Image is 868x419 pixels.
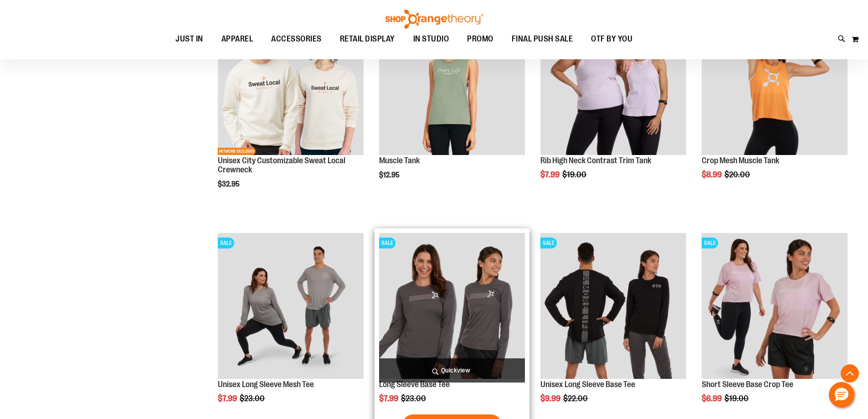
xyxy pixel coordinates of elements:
a: Muscle TankNEW [379,9,525,156]
img: Product image for Short Sleeve Base Crop Tee [702,233,847,379]
span: RETAIL DISPLAY [340,29,395,49]
span: $8.99 [702,170,723,179]
span: $19.00 [724,394,750,403]
img: Product image for Long Sleeve Base Tee [379,233,525,379]
a: Quickview [379,358,525,383]
div: product [213,5,368,211]
a: Product image for Short Sleeve Base Crop TeeSALE [702,233,847,380]
div: product [536,5,691,202]
span: $9.99 [540,394,562,403]
a: PROMO [458,29,503,50]
div: product [697,5,852,202]
img: Rib Tank w/ Contrast Binding primary image [540,9,686,155]
a: Unisex Long Sleeve Mesh Tee primary imageSALE [218,233,364,380]
span: APPAREL [221,29,253,49]
a: Product image for Long Sleeve Base TeeSALE [379,233,525,380]
span: $22.00 [563,394,589,403]
span: $6.99 [702,394,723,403]
span: $32.95 [218,180,241,188]
span: $19.00 [562,170,588,179]
button: Hello, have a question? Let’s chat. [829,382,854,408]
img: Product image for Unisex Long Sleeve Base Tee [540,233,686,379]
span: IN STUDIO [413,29,449,49]
a: FINAL PUSH SALE [503,29,582,50]
a: Unisex City Customizable Sweat Local Crewneck [218,156,345,174]
span: $23.00 [401,394,427,403]
span: SALE [702,238,718,248]
button: Back To Top [841,364,859,383]
span: FINAL PUSH SALE [512,29,573,49]
img: Shop Orangetheory [384,10,484,29]
a: APPAREL [212,29,262,49]
span: NETWORK EXCLUSIVE [218,148,256,155]
a: Long Sleeve Base Tee [379,380,450,389]
a: Crop Mesh Muscle Tank [702,156,779,165]
a: Rib High Neck Contrast Trim Tank [540,156,651,165]
span: ACCESSORIES [271,29,322,49]
a: Crop Mesh Muscle Tank primary imageSALE [702,9,847,156]
span: PROMO [467,29,493,49]
a: Muscle Tank [379,156,420,165]
span: $7.99 [540,170,561,179]
span: SALE [540,238,557,248]
a: IN STUDIO [404,29,458,50]
img: Crop Mesh Muscle Tank primary image [702,9,847,155]
span: SALE [379,238,395,248]
a: ACCESSORIES [262,29,331,50]
img: Muscle Tank [379,9,525,155]
span: OTF BY YOU [591,29,632,49]
span: JUST IN [175,29,203,49]
a: Short Sleeve Base Crop Tee [702,380,793,389]
a: Unisex Long Sleeve Mesh Tee [218,380,314,389]
a: OTF BY YOU [582,29,642,50]
img: Unisex Long Sleeve Mesh Tee primary image [218,233,364,379]
a: Image of Unisex City Customizable NuBlend CrewneckNEWNETWORK EXCLUSIVE [218,9,364,156]
a: JUST IN [166,29,212,50]
a: RETAIL DISPLAY [331,29,404,50]
img: Image of Unisex City Customizable NuBlend Crewneck [218,9,364,155]
a: Unisex Long Sleeve Base Tee [540,380,635,389]
span: $7.99 [218,394,238,403]
span: $20.00 [724,170,751,179]
a: Product image for Unisex Long Sleeve Base TeeSALE [540,233,686,380]
span: SALE [218,238,234,248]
span: $23.00 [240,394,266,403]
div: product [375,5,529,202]
a: Rib Tank w/ Contrast Binding primary imageSALE [540,9,686,156]
span: $7.99 [379,394,400,403]
span: $12.95 [379,171,401,179]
